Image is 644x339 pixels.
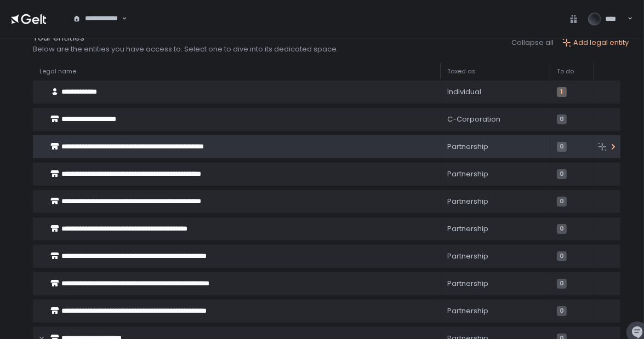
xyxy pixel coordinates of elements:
[557,197,567,206] span: 0
[447,87,544,97] div: Individual
[73,24,121,35] input: Search for option
[557,279,567,289] span: 0
[39,67,76,76] span: Legal name
[557,251,567,261] span: 0
[557,67,574,76] span: To do
[447,224,544,234] div: Partnership
[447,114,544,124] div: C-Corporation
[447,142,544,152] div: Partnership
[557,142,567,152] span: 0
[447,306,544,316] div: Partnership
[447,197,544,206] div: Partnership
[447,67,476,76] span: Taxed as
[557,114,567,124] span: 0
[557,306,567,316] span: 0
[511,38,554,48] button: Collapse all
[447,279,544,289] div: Partnership
[447,251,544,261] div: Partnership
[557,169,567,179] span: 0
[33,44,338,54] div: Below are the entities you have access to. Select one to dive into its dedicated space.
[447,169,544,179] div: Partnership
[66,8,127,31] div: Search for option
[562,38,629,48] button: Add legal entity
[557,224,567,234] span: 0
[557,87,567,97] span: 1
